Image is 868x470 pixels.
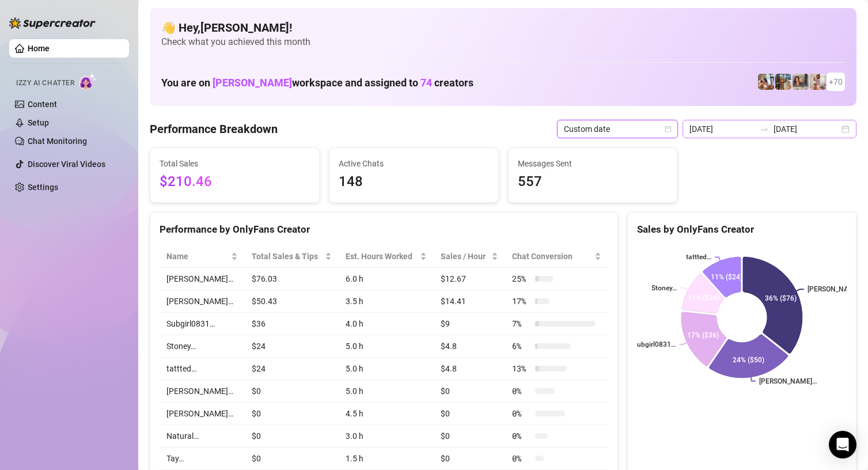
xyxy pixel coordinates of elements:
text: Subgirl0831… [633,340,676,348]
td: [PERSON_NAME]… [160,403,245,425]
td: $50.43 [245,290,339,313]
td: [PERSON_NAME]… [160,290,245,313]
a: Content [28,100,57,109]
td: [PERSON_NAME]… [160,380,245,403]
img: Mia (@sexcmia) [810,74,826,90]
td: $0 [434,380,506,403]
td: $0 [245,425,339,448]
td: $0 [245,448,339,470]
th: Chat Conversion [505,245,608,268]
div: Sales by OnlyFans Creator [637,222,847,237]
span: 0 % [512,407,530,420]
td: [PERSON_NAME]… [160,268,245,290]
td: 4.5 h [339,403,434,425]
h4: Performance Breakdown [150,121,278,137]
span: [PERSON_NAME] [213,77,292,89]
span: 7 % [512,317,530,330]
div: Performance by OnlyFans Creator [160,222,608,237]
a: Discover Viral Videos [28,160,105,169]
td: 5.0 h [339,380,434,403]
span: 25 % [512,272,530,285]
text: [PERSON_NAME]… [759,377,817,385]
a: Home [28,44,50,53]
td: Natural… [160,425,245,448]
td: Tay️… [160,448,245,470]
h1: You are on workspace and assigned to creators [161,77,473,89]
td: 3.0 h [339,425,434,448]
text: Stoney… [651,284,677,292]
td: $12.67 [434,268,506,290]
td: Stoney… [160,335,245,358]
td: 6.0 h [339,268,434,290]
td: $0 [434,448,506,470]
img: ildgaf (@ildgaff) [758,74,774,90]
img: AI Chatter [79,73,97,90]
span: Name [166,250,229,263]
h4: 👋 Hey, [PERSON_NAME] ! [161,20,845,36]
td: $9 [434,313,506,335]
td: $4.8 [434,335,506,358]
th: Sales / Hour [434,245,506,268]
td: $76.03 [245,268,339,290]
td: 1.5 h [339,448,434,470]
text: [PERSON_NAME]… [808,286,865,294]
span: 148 [339,171,489,193]
span: 0 % [512,385,530,397]
th: Total Sales & Tips [245,245,339,268]
a: Setup [28,118,49,127]
td: 4.0 h [339,313,434,335]
td: $24 [245,358,339,380]
td: $0 [245,403,339,425]
td: $24 [245,335,339,358]
td: $0 [434,425,506,448]
span: 6 % [512,340,530,352]
span: Active Chats [339,157,489,170]
span: 557 [518,171,668,193]
a: Settings [28,183,58,192]
span: Sales / Hour [441,250,490,263]
span: Total Sales [160,157,310,170]
td: tattted… [160,358,245,380]
td: $0 [245,380,339,403]
input: Start date [689,123,755,135]
td: 3.5 h [339,290,434,313]
div: Est. Hours Worked [346,250,418,263]
td: $4.8 [434,358,506,380]
input: End date [774,123,839,135]
img: ash (@babyburberry) [775,74,791,90]
span: $210.46 [160,171,310,193]
span: Check what you achieved this month [161,36,845,48]
td: $0 [434,403,506,425]
td: 5.0 h [339,358,434,380]
text: tattted… [686,253,711,261]
span: 0 % [512,452,530,465]
div: Open Intercom Messenger [829,431,856,458]
span: 74 [420,77,432,89]
td: 5.0 h [339,335,434,358]
img: logo-BBDzfeDw.svg [9,17,96,29]
span: Custom date [564,120,671,138]
span: Messages Sent [518,157,668,170]
span: calendar [665,126,672,132]
th: Name [160,245,245,268]
td: Subgirl0831… [160,313,245,335]
span: Izzy AI Chatter [16,78,74,89]
span: Chat Conversion [512,250,592,263]
span: swap-right [760,124,769,134]
span: 0 % [512,430,530,442]
span: 13 % [512,362,530,375]
img: Esmeralda (@esme_duhhh) [793,74,809,90]
span: Total Sales & Tips [252,250,323,263]
span: to [760,124,769,134]
td: $36 [245,313,339,335]
span: + 70 [829,75,843,88]
td: $14.41 [434,290,506,313]
a: Chat Monitoring [28,137,87,146]
span: 17 % [512,295,530,308]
